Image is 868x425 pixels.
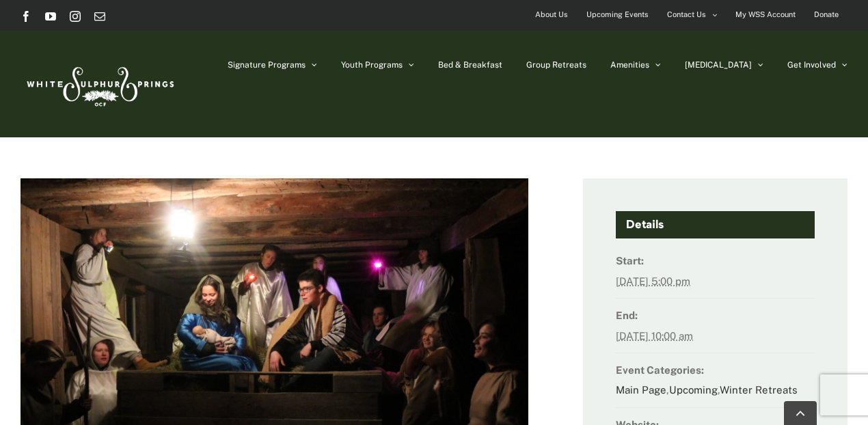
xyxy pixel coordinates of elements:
[669,384,718,396] a: Upcoming
[228,31,847,99] nav: Main Menu
[685,31,763,99] a: [MEDICAL_DATA]
[45,11,56,22] a: YouTube
[70,11,81,22] a: Instagram
[616,251,814,271] dt: Start:
[21,11,31,22] a: Facebook
[610,31,661,99] a: Amenities
[814,5,839,25] span: Donate
[228,61,306,69] span: Signature Programs
[610,61,649,69] span: Amenities
[616,380,814,407] dd: , ,
[787,31,847,99] a: Get Involved
[21,52,178,116] img: White Sulphur Springs Logo
[94,11,105,22] a: Email
[228,31,317,99] a: Signature Programs
[787,61,836,69] span: Get Involved
[667,5,706,25] span: Contact Us
[616,360,814,380] dt: Event Categories:
[616,305,814,325] dt: End:
[438,61,502,69] span: Bed & Breakfast
[685,61,752,69] span: [MEDICAL_DATA]
[535,5,568,25] span: About Us
[616,384,666,396] a: Main Page
[735,5,796,25] span: My WSS Account
[616,211,814,238] h4: Details
[438,31,502,99] a: Bed & Breakfast
[341,61,403,69] span: Youth Programs
[586,5,649,25] span: Upcoming Events
[526,31,586,99] a: Group Retreats
[616,330,693,342] abbr: 2025-12-26
[616,275,690,287] abbr: 2025-12-21
[341,31,414,99] a: Youth Programs
[720,384,798,396] a: Winter Retreats
[526,61,586,69] span: Group Retreats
